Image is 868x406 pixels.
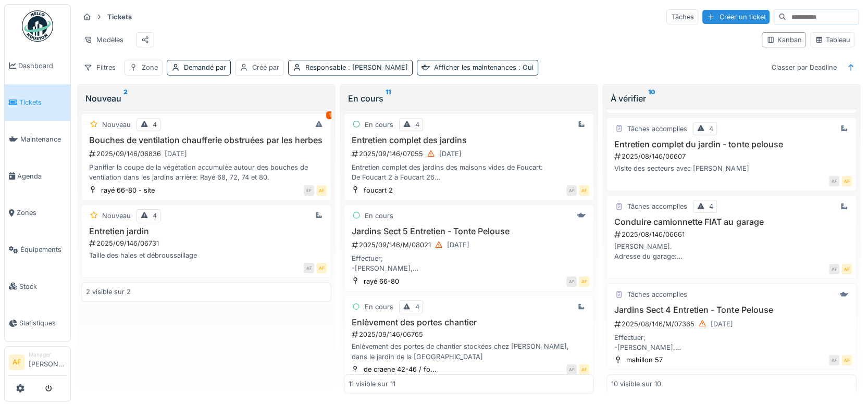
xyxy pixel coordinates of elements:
[611,305,852,315] h3: Jardins Sect 4 Entretien - Tonte Pelouse
[516,64,534,71] span: : Oui
[829,176,839,186] div: AF
[19,282,66,291] span: Stock
[346,64,408,71] span: : [PERSON_NAME]
[86,287,131,297] div: 2 visible sur 2
[351,329,589,339] div: 2025/09/146/06765
[88,238,327,248] div: 2025/09/146/06731
[627,201,687,211] div: Tâches accomplies
[123,92,128,105] sup: 2
[415,120,419,130] div: 4
[349,379,395,389] div: 11 visible sur 11
[29,351,66,373] li: [PERSON_NAME]
[304,263,314,273] div: AF
[18,61,66,71] span: Dashboard
[79,32,128,47] div: Modèles
[316,263,327,273] div: AF
[365,302,393,312] div: En cours
[613,151,852,161] div: 2025/08/146/06607
[627,124,687,134] div: Tâches accomplies
[611,139,852,149] h3: Entretien complet du jardin - tonte pelouse
[102,120,131,130] div: Nouveau
[5,158,70,195] a: Agenda
[153,211,157,221] div: 4
[5,268,70,305] a: Stock
[579,185,589,196] div: AF
[613,318,852,331] div: 2025/08/146/M/07365
[86,135,327,145] h3: Bouches de ventilation chaufferie obstruées par les herbes
[709,201,713,211] div: 4
[666,9,698,24] div: Tâches
[579,364,589,375] div: AF
[5,231,70,268] a: Équipements
[184,62,226,72] div: Demandé par
[439,149,462,159] div: [DATE]
[88,147,327,160] div: 2025/09/146/06836
[611,92,852,105] div: À vérifier
[326,111,333,119] div: 1
[85,92,327,105] div: Nouveau
[5,195,70,232] a: Zones
[579,276,589,287] div: AF
[611,242,852,261] div: [PERSON_NAME]. Adresse du garage: Comptoir Phoenix Chaussée de Haecht 1730 1130 [GEOGRAPHIC_DATA]
[386,92,391,105] sup: 11
[22,10,53,42] img: Badge_color-CXgf-gQk.svg
[349,318,589,327] h3: Enlèvement des portes chantier
[9,351,66,376] a: AF Manager[PERSON_NAME]
[5,305,70,342] a: Statistiques
[566,276,577,287] div: AF
[349,162,589,182] div: Entretien complet des jardins des maisons vides de Foucart: De Foucart 2 à Foucart 26 De Foucart ...
[841,264,852,274] div: AF
[648,92,655,105] sup: 10
[304,185,314,196] div: EF
[364,276,399,286] div: rayé 66-80
[365,120,393,130] div: En cours
[5,84,70,121] a: Tickets
[86,250,327,260] div: Taille des haies et débroussaillage
[349,135,589,145] h3: Entretien complet des jardins
[611,379,661,389] div: 10 visible sur 10
[349,253,589,273] div: Effectuer; -[PERSON_NAME], - ELAGAGE LEGER, - DEBROUSSAILLAGE, -SOUFFLER LES PAPIERS PLUS CANNETT...
[103,12,136,22] strong: Tickets
[102,211,131,221] div: Nouveau
[165,149,187,159] div: [DATE]
[365,211,393,221] div: En cours
[79,60,120,75] div: Filtres
[5,47,70,84] a: Dashboard
[815,35,850,45] div: Tableau
[252,62,279,72] div: Créé par
[5,121,70,158] a: Maintenance
[613,230,852,239] div: 2025/08/146/06661
[17,171,66,181] span: Agenda
[20,134,66,144] span: Maintenance
[349,226,589,236] h3: Jardins Sect 5 Entretien - Tonte Pelouse
[349,341,589,361] div: Enlèvement des portes de chantier stockées chez [PERSON_NAME], dans le jardin de la [GEOGRAPHIC_D...
[566,185,577,196] div: AF
[153,120,157,130] div: 4
[702,10,770,24] div: Créer un ticket
[20,245,66,255] span: Équipements
[17,208,66,218] span: Zones
[766,60,841,75] div: Classer par Deadline
[626,355,663,365] div: mahillon 57
[611,333,852,352] div: Effectuer; -[PERSON_NAME], - ELAGAGE LEGER, - DEBROUSSAILLAGE, -SOUFFLER LES PAPIERS PLUS CANNETT...
[9,354,24,370] li: AF
[351,147,589,160] div: 2025/09/146/07055
[434,62,534,72] div: Afficher les maintenances
[766,35,801,45] div: Kanban
[829,355,839,365] div: AF
[305,62,408,72] div: Responsable
[709,124,713,134] div: 4
[711,319,733,329] div: [DATE]
[348,92,590,105] div: En cours
[316,185,327,196] div: AF
[447,240,469,250] div: [DATE]
[566,364,577,375] div: AF
[86,162,327,182] div: Planifier la coupe de la végétation accumulée autour des bouches de ventilation dans les jardins ...
[19,318,66,328] span: Statistiques
[829,264,839,274] div: AF
[142,62,158,72] div: Zone
[351,238,589,251] div: 2025/09/146/M/08021
[364,364,437,374] div: de craene 42-46 / fo...
[627,289,687,299] div: Tâches accomplies
[364,185,393,195] div: foucart 2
